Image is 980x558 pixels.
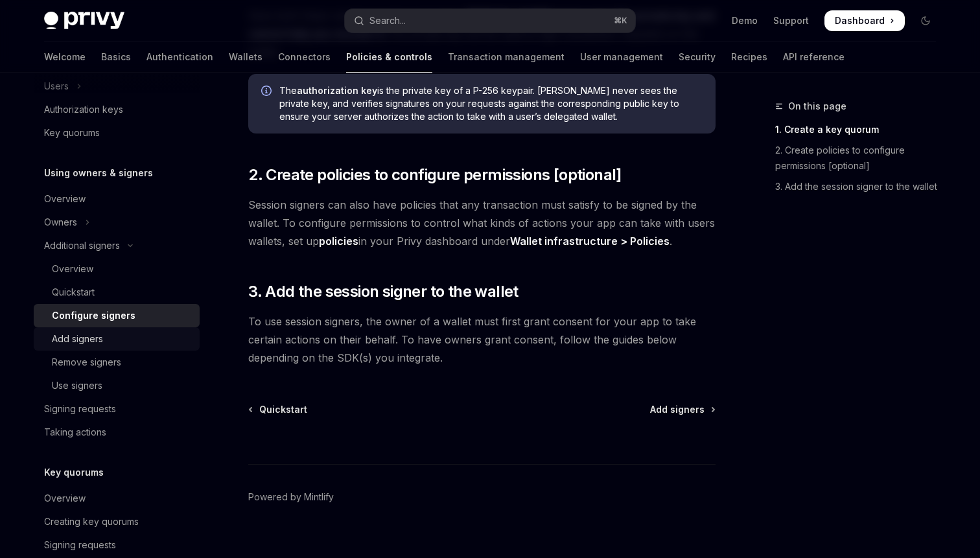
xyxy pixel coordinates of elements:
[650,403,705,416] span: Add signers
[44,215,77,230] div: Owners
[44,165,153,181] h5: Using owners & signers
[52,378,102,393] div: Use signers
[775,119,946,140] a: 1. Create a key quorum
[34,121,200,145] a: Key quorums
[783,41,845,73] a: API reference
[824,10,905,31] a: Dashboard
[248,312,716,367] span: To use session signers, the owner of a wallet must first grant consent for your app to take certa...
[773,14,809,27] a: Support
[34,257,200,281] a: Overview
[34,211,200,234] button: Toggle Owners section
[650,403,714,416] a: Add signers
[52,331,103,347] div: Add signers
[34,510,200,533] a: Creating key quorums
[788,99,846,114] span: On this page
[731,41,767,73] a: Recipes
[44,491,86,506] div: Overview
[44,537,116,553] div: Signing requests
[34,304,200,327] a: Configure signers
[44,514,139,529] div: Creating key quorums
[261,86,274,99] svg: Info
[44,41,86,73] a: Welcome
[44,465,104,480] h5: Key quorums
[44,191,86,207] div: Overview
[259,403,307,416] span: Quickstart
[510,235,670,248] strong: Wallet infrastructure > Policies
[248,196,716,250] span: Session signers can also have policies that any transaction must satisfy to be signed by the wall...
[44,125,100,141] div: Key quorums
[248,491,334,504] a: Powered by Mintlify
[44,12,124,30] img: dark logo
[52,355,121,370] div: Remove signers
[248,165,622,185] span: 2. Create policies to configure permissions [optional]
[679,41,716,73] a: Security
[775,176,946,197] a: 3. Add the session signer to the wallet
[369,13,406,29] div: Search...
[580,41,663,73] a: User management
[732,14,758,27] a: Demo
[614,16,627,26] span: ⌘ K
[34,187,200,211] a: Overview
[34,421,200,444] a: Taking actions
[44,424,106,440] div: Taking actions
[44,401,116,417] div: Signing requests
[52,308,135,323] div: Configure signers
[319,235,358,248] a: policies
[279,84,703,123] span: The is the private key of a P-256 keypair. [PERSON_NAME] never sees the private key, and verifies...
[34,234,200,257] button: Toggle Additional signers section
[34,98,200,121] a: Authorization keys
[44,102,123,117] div: Authorization keys
[34,281,200,304] a: Quickstart
[248,281,519,302] span: 3. Add the session signer to the wallet
[101,41,131,73] a: Basics
[44,238,120,253] div: Additional signers
[52,285,95,300] div: Quickstart
[915,10,936,31] button: Toggle dark mode
[34,487,200,510] a: Overview
[52,261,93,277] div: Overview
[34,533,200,557] a: Signing requests
[34,351,200,374] a: Remove signers
[146,41,213,73] a: Authentication
[250,403,307,416] a: Quickstart
[835,14,885,27] span: Dashboard
[278,41,331,73] a: Connectors
[346,41,432,73] a: Policies & controls
[775,140,946,176] a: 2. Create policies to configure permissions [optional]
[345,9,635,32] button: Open search
[34,327,200,351] a: Add signers
[448,41,565,73] a: Transaction management
[229,41,262,73] a: Wallets
[297,85,377,96] strong: authorization key
[34,374,200,397] a: Use signers
[34,397,200,421] a: Signing requests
